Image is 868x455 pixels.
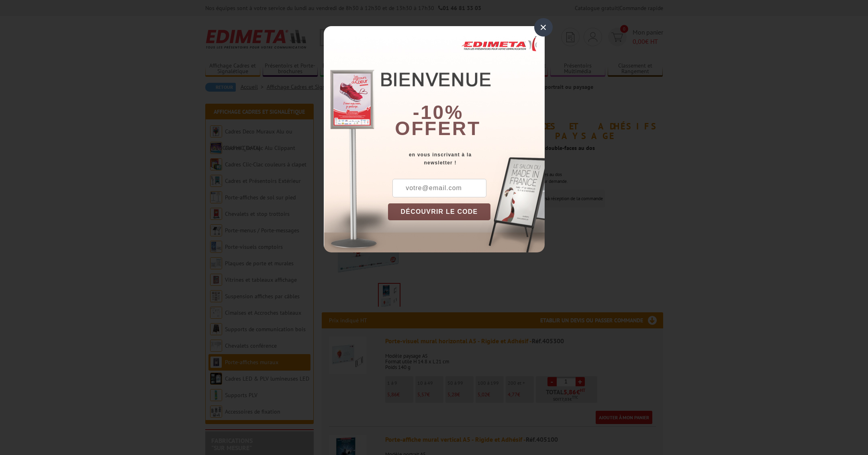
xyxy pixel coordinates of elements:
button: DÉCOUVRIR LE CODE [388,203,491,220]
input: votre@email.com [392,179,486,197]
div: × [534,18,553,37]
b: -10% [413,102,464,123]
font: offert [395,118,481,139]
div: en vous inscrivant à la newsletter ! [388,151,545,167]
